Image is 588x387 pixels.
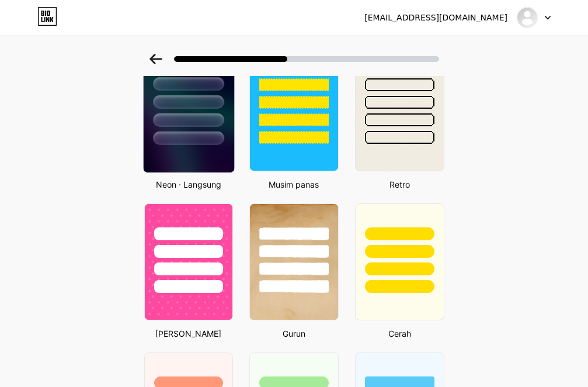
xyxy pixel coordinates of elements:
font: Retro [389,179,410,189]
font: Cerah [388,329,411,338]
font: [EMAIL_ADDRESS][DOMAIN_NAME] [364,13,507,22]
font: Musim panas [269,179,319,189]
font: Gurun [283,329,305,338]
font: Neon · Langsung [156,179,221,189]
font: [PERSON_NAME] [155,329,221,338]
img: yddww [516,6,538,29]
img: neon.jpg [143,53,234,172]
